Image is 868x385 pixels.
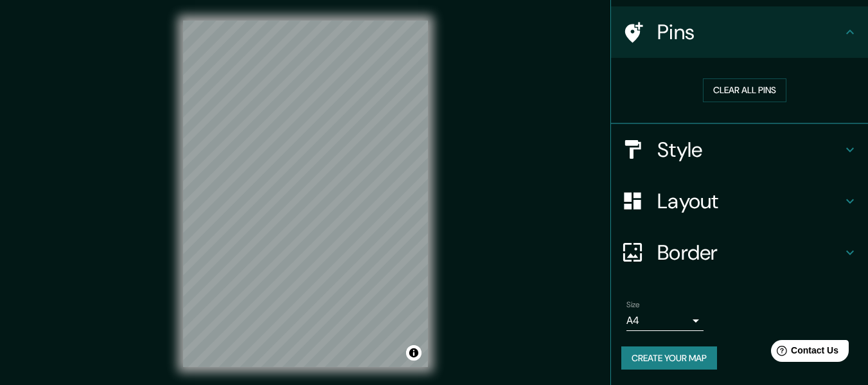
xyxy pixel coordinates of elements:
[657,188,842,214] h4: Layout
[703,78,786,102] button: Clear all pins
[611,124,868,175] div: Style
[626,299,640,310] label: Size
[657,137,842,163] h4: Style
[183,21,428,367] canvas: Map
[626,310,704,331] div: A4
[611,227,868,278] div: Border
[657,19,842,45] h4: Pins
[754,335,854,371] iframe: Help widget launcher
[611,175,868,227] div: Layout
[657,240,842,265] h4: Border
[406,345,421,361] button: Toggle attribution
[611,6,868,58] div: Pins
[621,346,717,370] button: Create your map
